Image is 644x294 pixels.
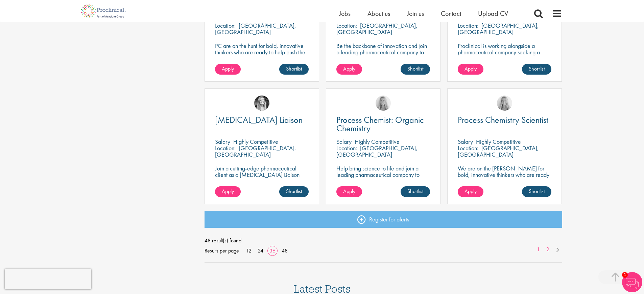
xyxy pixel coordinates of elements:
span: Location: [458,22,478,29]
a: Apply [215,64,241,75]
a: 48 [279,247,290,254]
a: Process Chemist: Organic Chemistry [336,116,430,133]
span: Apply [222,65,234,72]
span: Location: [215,144,236,152]
img: Manon Fuller [254,96,269,111]
a: 12 [244,247,254,254]
a: Jobs [339,9,351,18]
span: Apply [343,65,355,72]
p: Highly Competitive [233,138,278,145]
a: 1 [533,246,543,253]
p: [GEOGRAPHIC_DATA], [GEOGRAPHIC_DATA] [215,22,296,36]
a: [MEDICAL_DATA] Liaison [215,116,309,124]
span: Apply [222,188,234,195]
span: Apply [343,188,355,195]
a: 2 [543,246,553,253]
a: Apply [458,186,483,197]
span: Process Chemist: Organic Chemistry [336,114,424,134]
p: [GEOGRAPHIC_DATA], [GEOGRAPHIC_DATA] [458,22,539,36]
a: Upload CV [478,9,508,18]
p: Help bring science to life and join a leading pharmaceutical company to play a key role in delive... [336,165,430,197]
span: [MEDICAL_DATA] Liaison [215,114,303,126]
span: Location: [215,22,236,29]
p: We are on the [PERSON_NAME] for bold, innovative thinkers who are ready to help push the boundari... [458,165,551,197]
img: Shannon Briggs [497,96,512,111]
a: Apply [215,186,241,197]
a: Shortlist [522,186,551,197]
p: PC are on the hunt for bold, innovative thinkers who are ready to help push the boundaries of sci... [215,43,309,68]
span: Apply [464,65,477,72]
span: Location: [336,144,357,152]
a: Apply [458,64,483,75]
p: [GEOGRAPHIC_DATA], [GEOGRAPHIC_DATA] [336,144,418,158]
span: Location: [458,144,478,152]
a: Process Chemistry Scientist [458,116,551,124]
p: Be the backbone of innovation and join a leading pharmaceutical company to help keep life-changin... [336,43,430,68]
p: Join a cutting-edge pharmaceutical client as a [MEDICAL_DATA] Liaison (PEL) where your precision ... [215,165,309,197]
span: Process Chemistry Scientist [458,114,548,126]
p: Highly Competitive [476,138,521,145]
a: Apply [336,186,362,197]
p: Highly Competitive [355,138,400,145]
span: Salary [215,138,230,145]
span: 48 result(s) found [205,236,562,246]
a: Shortlist [522,64,551,75]
a: Shortlist [279,186,309,197]
a: Contact [441,9,461,18]
span: Salary [336,138,352,145]
a: 24 [255,247,266,254]
a: Register for alerts [205,211,562,228]
span: Apply [464,188,477,195]
p: Proclinical is working alongside a pharmaceutical company seeking a Stem Cell Research Scientist ... [458,43,551,68]
span: 1 [622,272,628,278]
a: Apply [336,64,362,75]
a: Shortlist [401,186,430,197]
a: About us [367,9,390,18]
p: [GEOGRAPHIC_DATA], [GEOGRAPHIC_DATA] [215,144,296,158]
img: Chatbot [622,272,642,292]
p: [GEOGRAPHIC_DATA], [GEOGRAPHIC_DATA] [336,22,418,36]
span: Results per page [205,246,239,256]
iframe: reCAPTCHA [5,269,91,289]
img: Shannon Briggs [376,96,391,111]
a: Shortlist [401,64,430,75]
span: Salary [458,138,473,145]
p: [GEOGRAPHIC_DATA], [GEOGRAPHIC_DATA] [458,144,539,158]
span: Location: [336,22,357,29]
a: 36 [267,247,278,254]
a: Shortlist [279,64,309,75]
a: Join us [407,9,424,18]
